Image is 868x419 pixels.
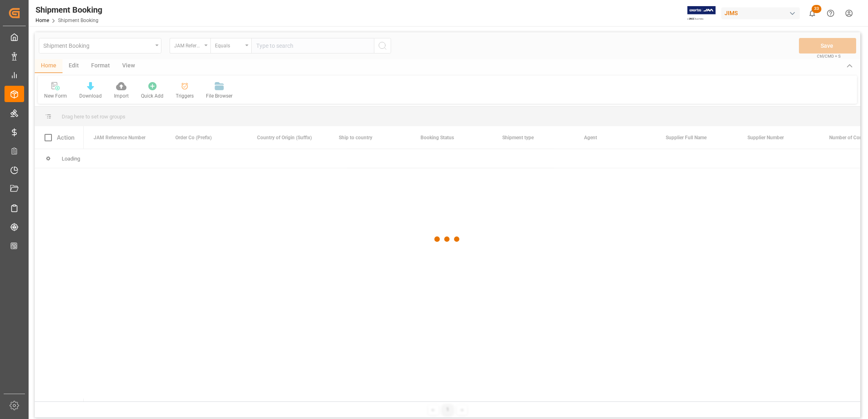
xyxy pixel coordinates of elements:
[721,5,803,21] button: JIMS
[36,18,49,23] a: Home
[721,7,800,19] div: JIMS
[812,5,821,13] span: 33
[803,4,821,22] button: show 33 new notifications
[821,4,840,22] button: Help Center
[687,6,716,20] img: Exertis%20JAM%20-%20Email%20Logo.jpg_1722504956.jpg
[36,4,102,16] div: Shipment Booking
